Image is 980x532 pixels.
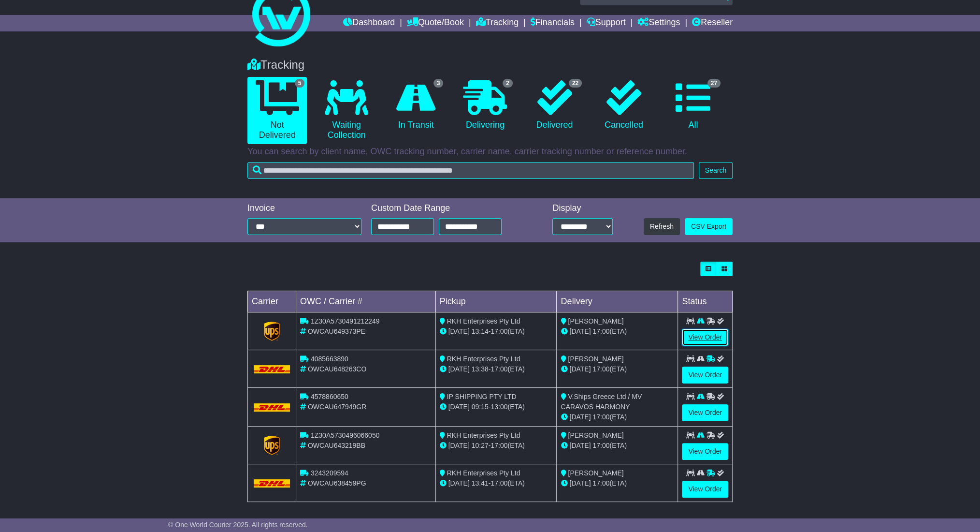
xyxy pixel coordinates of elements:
[447,431,520,439] span: RKH Enterprises Pty Ltd
[592,479,609,487] span: 17:00
[569,442,591,449] span: [DATE]
[490,365,507,373] span: 17:00
[448,403,470,411] span: [DATE]
[254,479,290,487] img: DHL.png
[472,327,489,335] span: 13:14
[264,436,280,455] img: GetCarrierServiceLogo
[455,77,515,134] a: 2 Delivering
[247,203,361,214] div: Invoice
[592,442,609,449] span: 17:00
[569,327,591,335] span: [DATE]
[490,479,507,487] span: 17:00
[440,441,553,451] div: - (ETA)
[685,218,733,235] a: CSV Export
[407,15,464,31] a: Quote/Book
[682,367,728,384] a: View Order
[440,364,553,374] div: - (ETA)
[447,317,520,325] span: RKH Enterprises Pty Ltd
[168,521,308,529] span: © One World Courier 2025. All rights reserved.
[371,203,526,214] div: Custom Date Range
[490,442,507,449] span: 17:00
[433,79,444,88] span: 3
[440,326,553,337] div: - (ETA)
[594,77,653,134] a: Cancelled
[311,355,348,363] span: 4085663890
[248,291,296,312] td: Carrier
[311,469,348,477] span: 3243209594
[296,291,436,312] td: OWC / Carrier #
[692,15,733,31] a: Reseller
[525,77,584,134] a: 22 Delivered
[243,58,737,72] div: Tracking
[569,413,591,421] span: [DATE]
[592,413,609,421] span: 17:00
[254,403,290,411] img: DHL.png
[557,291,678,312] td: Delivery
[568,355,623,363] span: [PERSON_NAME]
[295,79,305,88] span: 5
[308,327,365,335] span: OWCAU649373PE
[678,291,733,312] td: Status
[472,442,489,449] span: 10:27
[663,77,723,134] a: 27 All
[569,479,591,487] span: [DATE]
[247,147,733,157] p: You can search by client name, OWC tracking number, carrier name, carrier tracking number or refe...
[592,365,609,373] span: 17:00
[448,442,470,449] span: [DATE]
[531,15,575,31] a: Financials
[707,79,721,88] span: 27
[447,469,520,477] span: RKH Enterprises Pty Ltd
[561,441,674,451] div: (ETA)
[568,317,623,325] span: [PERSON_NAME]
[308,403,366,411] span: OWCAU647949GR
[682,404,728,421] a: View Order
[343,15,395,31] a: Dashboard
[644,218,680,235] button: Refresh
[448,479,470,487] span: [DATE]
[568,469,623,477] span: [PERSON_NAME]
[699,162,733,179] button: Search
[308,365,366,373] span: OWCAU648263CO
[247,77,307,144] a: 5 Not Delivered
[552,203,613,214] div: Display
[476,15,519,31] a: Tracking
[448,327,470,335] span: [DATE]
[490,403,507,411] span: 13:00
[561,412,674,422] div: (ETA)
[561,393,642,411] span: V.Ships Greece Ltd / MV CARAVOS HARMONY
[569,79,582,88] span: 22
[561,326,674,337] div: (ETA)
[311,431,379,439] span: 1Z30A5730496066050
[682,443,728,460] a: View Order
[311,317,379,325] span: 1Z30A5730491212249
[264,322,280,341] img: GetCarrierServiceLogo
[637,15,680,31] a: Settings
[448,365,470,373] span: [DATE]
[435,291,557,312] td: Pickup
[561,478,674,488] div: (ETA)
[586,15,625,31] a: Support
[317,77,376,144] a: Waiting Collection
[386,77,446,134] a: 3 In Transit
[561,364,674,374] div: (ETA)
[308,442,365,449] span: OWCAU643219BB
[447,355,520,363] span: RKH Enterprises Pty Ltd
[472,479,489,487] span: 13:41
[308,479,366,487] span: OWCAU638459PG
[592,327,609,335] span: 17:00
[254,365,290,373] img: DHL.png
[568,431,623,439] span: [PERSON_NAME]
[472,403,489,411] span: 09:15
[311,393,348,400] span: 4578860650
[440,402,553,412] div: - (ETA)
[490,327,507,335] span: 17:00
[503,79,513,88] span: 2
[447,393,517,400] span: IP SHIPPING PTY LTD
[682,329,728,346] a: View Order
[440,478,553,488] div: - (ETA)
[472,365,489,373] span: 13:38
[682,481,728,498] a: View Order
[569,365,591,373] span: [DATE]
